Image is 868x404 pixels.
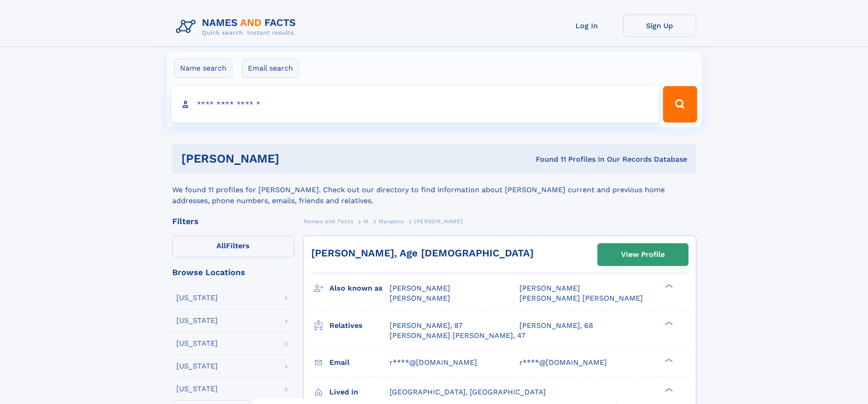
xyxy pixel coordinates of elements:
a: [PERSON_NAME], 68 [519,321,593,331]
div: [US_STATE] [176,294,218,302]
span: [PERSON_NAME] [PERSON_NAME] [519,294,643,302]
div: Found 11 Profiles In Our Records Database [407,154,687,164]
span: [PERSON_NAME] [519,284,580,292]
span: [PERSON_NAME] [390,294,450,302]
div: [US_STATE] [176,363,218,370]
div: ❯ [663,357,673,363]
a: M [364,215,369,227]
label: Filters [172,235,294,257]
a: Log In [550,15,623,37]
h3: Also known as [329,281,390,296]
span: [PERSON_NAME] [414,218,463,225]
div: ❯ [663,387,673,393]
div: ❯ [663,320,673,326]
div: [US_STATE] [176,317,218,324]
h3: Relatives [329,318,390,333]
span: All [216,241,226,250]
a: Names and Facts [303,215,354,227]
label: Name search [174,59,232,78]
div: View Profile [621,244,665,265]
div: [US_STATE] [176,385,218,393]
span: Mangeno [379,218,404,225]
button: Search Button [663,86,697,123]
a: Sign Up [623,15,696,37]
div: We found 11 profiles for [PERSON_NAME]. Check out our directory to find information about [PERSON... [172,174,696,206]
img: Logo Names and Facts [172,15,303,39]
div: ❯ [663,283,673,289]
h1: [PERSON_NAME] [181,153,408,164]
div: Browse Locations [172,268,294,276]
input: search input [171,86,659,123]
a: [PERSON_NAME] [PERSON_NAME], 47 [390,331,525,341]
span: M [364,218,369,225]
label: Email search [242,59,299,78]
span: [PERSON_NAME] [390,284,450,292]
h3: Email [329,355,390,370]
div: [US_STATE] [176,340,218,347]
span: [GEOGRAPHIC_DATA], [GEOGRAPHIC_DATA] [390,388,546,396]
a: [PERSON_NAME], Age [DEMOGRAPHIC_DATA] [311,247,534,259]
h3: Lived in [329,384,390,400]
div: Filters [172,217,294,225]
a: [PERSON_NAME], 87 [390,321,462,331]
a: Mangeno [379,215,404,227]
a: View Profile [598,244,688,266]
